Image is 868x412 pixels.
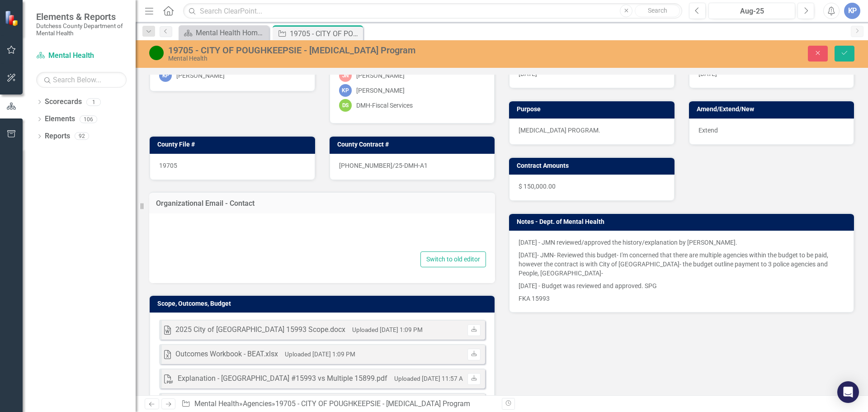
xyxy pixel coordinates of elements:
h3: County File # [157,141,311,148]
div: JN [339,69,352,82]
div: Outcomes Workbook - BEAT.xlsx [175,349,278,360]
input: Search Below... [36,72,127,88]
div: KP [159,69,172,82]
small: Uploaded [DATE] 1:09 PM [285,350,355,358]
div: Explanation - [GEOGRAPHIC_DATA] #15993 vs Multiple 15899.pdf [178,374,387,384]
a: Reports [45,131,70,142]
span: 19705 [159,162,177,169]
span: $ 150,000.00 [519,183,556,190]
small: Uploaded [DATE] 11:57 AM [394,375,468,382]
div: 106 [80,115,97,123]
div: 19705 - CITY OF POUGHKEEPSIE - [MEDICAL_DATA] Program [275,399,470,408]
h3: County Contract # [337,141,491,148]
button: Search [635,5,680,17]
span: Search [648,7,667,14]
p: FKA 15993 [519,292,844,303]
div: Mental Health Home Page [196,27,267,38]
small: Uploaded [DATE] 1:09 PM [352,326,423,333]
div: » » [181,399,495,409]
a: Mental Health Home Page [181,27,267,38]
span: [PHONE_NUMBER]/25-DMH-A1 [339,162,428,169]
h3: Scope, Outcomes, Budget [157,300,490,307]
div: 92 [75,133,89,140]
img: ClearPoint Strategy [5,10,20,26]
a: Scorecards [45,97,82,107]
div: 1 [86,98,101,106]
span: Elements & Reports [36,11,127,22]
div: 19705 - CITY OF POUGHKEEPSIE - [MEDICAL_DATA] Program [290,28,361,39]
img: Active [149,46,164,60]
p: [DATE] - Budget was reviewed and approved. SPG [519,279,844,292]
p: [DATE]- JMN- Reviewed this budget- I'm concerned that there are multiple agencies within the budg... [519,249,844,279]
a: Elements [45,114,75,124]
p: [MEDICAL_DATA] PROGRAM. [519,126,665,135]
input: Search ClearPoint... [183,3,682,19]
button: KP [844,3,860,19]
div: DMH-Fiscal Services [356,101,413,110]
a: Mental Health [36,51,127,61]
div: Aug-25 [712,6,792,17]
p: [DATE] - JMN reviewed/approved the history/explanation by [PERSON_NAME]. [519,238,844,249]
div: DS [339,99,352,112]
a: Mental Health [194,399,239,408]
div: [PERSON_NAME] [356,71,405,80]
button: Switch to old editor [420,251,486,267]
div: [PERSON_NAME] [176,71,225,80]
div: 2025 City of [GEOGRAPHIC_DATA] 15993 Scope.docx [175,325,345,335]
small: Dutchess County Department of Mental Health [36,22,127,37]
h3: Notes - Dept. of Mental Health [517,218,849,225]
h3: Contract Amounts [517,162,670,169]
span: Extend [698,127,718,134]
div: KP [339,84,352,97]
button: Aug-25 [708,3,795,19]
div: Mental Health [168,55,545,62]
h3: Organizational Email - Contact [156,199,488,208]
div: 19705 - CITY OF POUGHKEEPSIE - [MEDICAL_DATA] Program [168,45,545,55]
div: [PERSON_NAME] [356,86,405,95]
div: Open Intercom Messenger [837,381,859,403]
h3: Amend/Extend/New [697,106,850,113]
h3: Purpose [517,106,670,113]
a: Agencies [243,399,272,408]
